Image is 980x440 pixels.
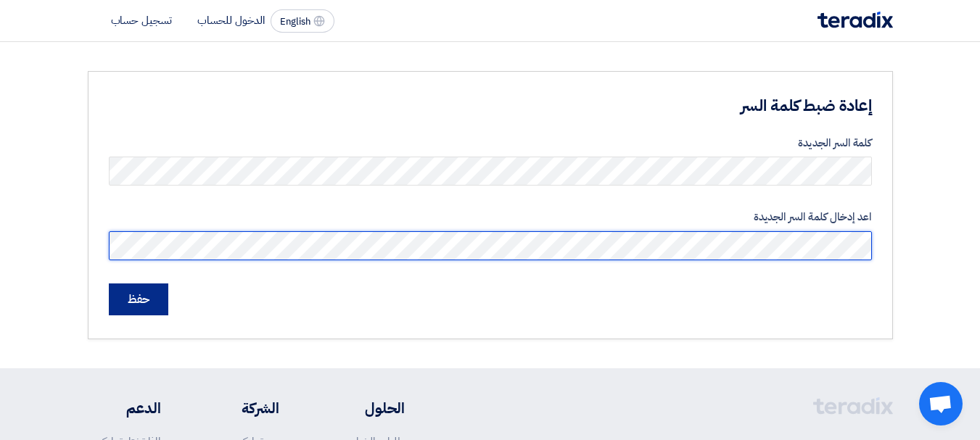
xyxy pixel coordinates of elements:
li: الدعم [88,397,161,419]
li: تسجيل حساب [111,12,172,28]
label: اعد إدخال كلمة السر الجديدة [109,209,872,225]
img: Teradix logo [818,12,893,28]
label: كلمة السر الجديدة [109,135,872,151]
span: English [280,17,310,27]
li: الشركة [204,397,279,419]
input: حفظ [109,283,168,315]
li: الحلول [323,397,405,419]
h3: إعادة ضبط كلمة السر [452,95,872,117]
a: Open chat [919,382,963,426]
button: English [271,9,334,33]
li: الدخول للحساب [197,12,265,28]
